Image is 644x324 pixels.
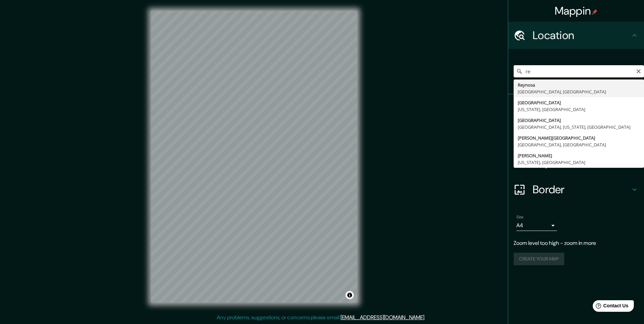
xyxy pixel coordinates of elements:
div: [US_STATE], [GEOGRAPHIC_DATA] [518,106,640,113]
button: Clear [636,68,641,74]
label: Size [516,214,523,220]
canvas: Map [151,11,357,303]
div: [PERSON_NAME][GEOGRAPHIC_DATA] [518,134,640,141]
p: Zoom level too high - zoom in more [514,239,639,247]
div: [GEOGRAPHIC_DATA], [GEOGRAPHIC_DATA] [518,141,640,148]
div: [PERSON_NAME] [518,152,640,159]
div: [GEOGRAPHIC_DATA], [GEOGRAPHIC_DATA] [518,88,640,95]
div: Pins [508,94,644,122]
h4: Border [533,183,630,196]
div: Reynosa [518,82,640,88]
div: . [426,313,428,322]
a: [EMAIL_ADDRESS][DOMAIN_NAME] [341,314,424,321]
div: Layout [508,149,644,176]
div: [GEOGRAPHIC_DATA] [518,99,640,106]
div: [GEOGRAPHIC_DATA], [US_STATE], [GEOGRAPHIC_DATA] [518,124,640,130]
input: Pick your city or area [514,65,644,77]
div: Border [508,176,644,203]
p: Any problems, suggestions, or concerns please email . [217,313,425,322]
h4: Location [533,29,630,42]
div: Style [508,122,644,149]
h4: Layout [533,156,630,169]
iframe: Help widget launcher [584,298,637,317]
div: Location [508,22,644,49]
h4: Mappin [555,4,598,18]
div: . [425,313,426,322]
img: pin-icon.png [592,9,597,15]
div: [GEOGRAPHIC_DATA] [518,117,640,124]
button: Toggle attribution [346,291,354,299]
div: A4 [516,220,557,231]
div: [US_STATE], [GEOGRAPHIC_DATA] [518,159,640,166]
